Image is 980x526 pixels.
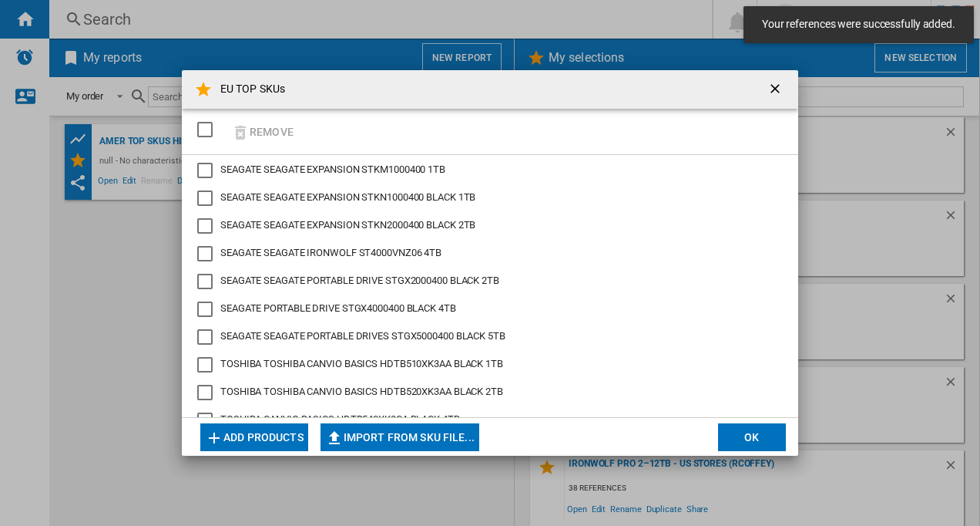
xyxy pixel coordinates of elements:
button: Import from SKU file... [321,423,479,451]
span: SEAGATE SEAGATE EXPANSION STKN1000400 BLACK 1TB [220,191,475,203]
button: OK [718,423,786,451]
button: getI18NText('BUTTONS.CLOSE_DIALOG') [761,74,792,105]
md-checkbox: SEAGATE EXPANSION STKN2000400 BLACK 2TB [197,218,770,234]
span: SEAGATE SEAGATE EXPANSION STKM1000400 1TB [220,164,445,175]
button: Add products [200,423,308,451]
span: TOSHIBA CANVIO BASICS HDTB540XK3CA BLACK 4TB [220,413,460,425]
md-checkbox: SELECTIONS.EDITION_POPUP.SELECT_DESELECT [197,116,220,142]
md-checkbox: SEAGATE PORTABLE DRIVES STGX5000400 BLACK 5TB [197,329,770,345]
md-checkbox: SEAGATE EXPANSION STKN1000400 BLACK 1TB [197,191,770,206]
md-checkbox: SEAGATE IRONWOLF ST4000VNZ06 4TB [197,246,770,261]
md-checkbox: TOSHIBA CANVIO BASICS HDTB520XK3AA BLACK 2TB [197,385,770,400]
h4: EU TOP SKUs [213,82,285,97]
span: TOSHIBA TOSHIBA CANVIO BASICS HDTB520XK3AA BLACK 2TB [220,386,503,397]
span: SEAGATE SEAGATE IRONWOLF ST4000VNZ06 4TB [220,247,441,258]
md-checkbox: TOSHIBA CANVIO BASICS HDTB540XK3CA BLACK 4TB [197,413,770,428]
span: SEAGATE SEAGATE PORTABLE DRIVES STGX5000400 BLACK 5TB [220,330,505,342]
span: Your references were successfully added. [757,17,960,32]
span: TOSHIBA TOSHIBA CANVIO BASICS HDTB510XK3AA BLACK 1TB [220,358,503,369]
span: SEAGATE SEAGATE EXPANSION STKN2000400 BLACK 2TB [220,219,475,231]
md-checkbox: TOSHIBA CANVIO BASICS HDTB510XK3AA BLACK 1TB [197,357,770,373]
button: Remove [227,113,298,150]
md-checkbox: SEAGATE PORTABLE DRIVE STGX4000400 BLACK 4TB [197,302,770,317]
md-dialog: {{::selection.title}} {{::getI18NText('BUTTONS.REMOVE')}} ... [182,70,798,456]
ng-md-icon: getI18NText('BUTTONS.CLOSE_DIALOG') [767,81,786,99]
span: SEAGATE PORTABLE DRIVE STGX4000400 BLACK 4TB [220,302,456,314]
md-checkbox: SEAGATE EXPANSION STKM1000400 1TB [197,163,770,178]
md-checkbox: SEAGATE PORTABLE DRIVE STGX2000400 BLACK 2TB [197,274,770,289]
span: SEAGATE SEAGATE PORTABLE DRIVE STGX2000400 BLACK 2TB [220,275,499,286]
